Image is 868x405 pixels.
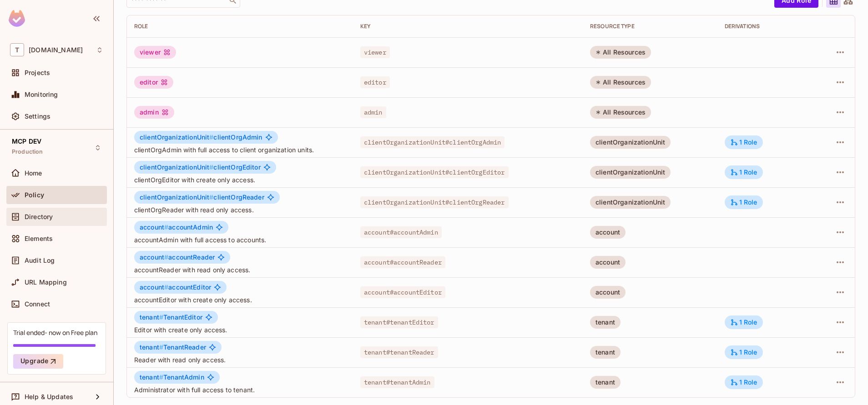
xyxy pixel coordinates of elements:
[140,223,168,231] span: account
[13,328,97,337] div: Trial ended- now on Free plan
[360,166,509,178] span: clientOrganizationUnit#clientOrgEditor
[360,106,386,118] span: admin
[360,196,509,208] span: clientOrganizationUnit#clientOrgReader
[134,265,346,274] span: accountReader with read only access.
[134,205,346,214] span: clientOrgReader with read only access.
[730,168,757,176] div: 1 Role
[590,256,626,269] div: account
[25,213,53,220] span: Directory
[140,133,213,141] span: clientOrganizationUnit
[25,69,50,76] span: Projects
[140,194,264,201] span: clientOrgReader
[134,46,176,59] div: viewer
[10,43,24,56] span: T
[140,134,262,141] span: clientOrgAdmin
[590,196,671,209] div: clientOrganizationUnit
[134,295,346,304] span: accountEditor with create only access.
[164,283,168,291] span: #
[590,346,621,359] div: tenant
[360,76,390,88] span: editor
[730,348,757,356] div: 1 Role
[730,138,757,146] div: 1 Role
[140,253,168,261] span: account
[590,226,626,239] div: account
[13,354,63,369] button: Upgrade
[140,343,163,351] span: tenant
[140,164,261,171] span: clientOrgEditor
[730,198,757,206] div: 1 Role
[134,355,346,364] span: Reader with read only access.
[140,284,211,291] span: accountEditor
[140,254,215,261] span: accountReader
[140,163,213,171] span: clientOrganizationUnit
[140,313,163,321] span: tenant
[25,191,44,199] span: Policy
[140,224,213,231] span: accountAdmin
[140,374,204,381] span: TenantAdmin
[209,163,213,171] span: #
[360,226,442,238] span: account#accountAdmin
[360,46,390,58] span: viewer
[360,136,505,148] span: clientOrganizationUnit#clientOrgAdmin
[140,314,202,321] span: TenantEditor
[134,325,346,334] span: Editor with create only access.
[25,91,58,98] span: Monitoring
[209,133,213,141] span: #
[164,253,168,261] span: #
[360,316,438,328] span: tenant#tenantEditor
[25,113,50,120] span: Settings
[25,257,55,264] span: Audit Log
[725,23,807,30] div: Derivations
[25,170,42,177] span: Home
[140,344,206,351] span: TenantReader
[360,376,434,388] span: tenant#tenantAdmin
[360,286,445,298] span: account#accountEditor
[134,175,346,184] span: clientOrgEditor with create only access.
[730,378,757,386] div: 1 Role
[134,385,346,394] span: Administrator with full access to tenant.
[730,318,757,326] div: 1 Role
[134,235,346,244] span: accountAdmin with full access to accounts.
[25,300,50,308] span: Connect
[25,279,67,286] span: URL Mapping
[590,23,710,30] div: RESOURCE TYPE
[134,145,346,154] span: clientOrgAdmin with full access to client organization units.
[134,23,346,30] div: Role
[140,373,163,381] span: tenant
[25,235,53,242] span: Elements
[12,148,43,155] span: Production
[590,286,626,299] div: account
[360,256,445,268] span: account#accountReader
[134,76,173,89] div: editor
[590,76,651,89] div: All Resources
[590,376,621,389] div: tenant
[134,106,174,119] div: admin
[360,346,438,358] span: tenant#tenantReader
[590,166,671,179] div: clientOrganizationUnit
[590,46,651,59] div: All Resources
[25,393,73,400] span: Help & Updates
[140,283,168,291] span: account
[164,223,168,231] span: #
[159,373,163,381] span: #
[590,136,671,149] div: clientOrganizationUnit
[29,46,83,54] span: Workspace: t-mobile.com
[159,343,163,351] span: #
[590,316,621,329] div: tenant
[590,106,651,119] div: All Resources
[209,193,213,201] span: #
[360,23,575,30] div: Key
[9,10,25,27] img: SReyMgAAAABJRU5ErkJggg==
[159,313,163,321] span: #
[12,138,41,145] span: MCP DEV
[140,193,213,201] span: clientOrganizationUnit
